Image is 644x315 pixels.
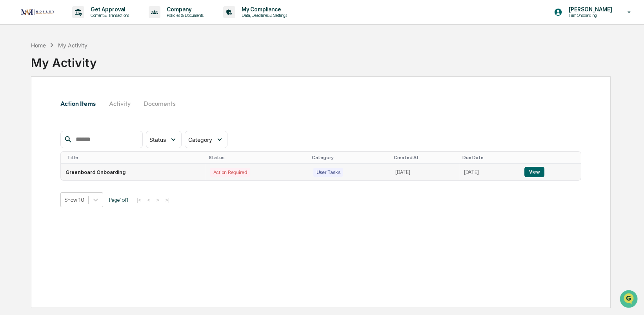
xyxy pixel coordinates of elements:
div: Home [31,42,46,49]
span: Attestations [65,98,97,106]
button: Start new chat [133,62,143,71]
button: Documents [137,94,182,113]
p: Get Approval [84,6,133,13]
p: Data, Deadlines & Settings [235,13,291,18]
div: 🗄️ [57,99,63,105]
div: We're available if you need us! [27,67,99,74]
div: secondary tabs example [60,94,581,113]
td: Greenboard Onboarding [61,164,205,180]
span: Data Lookup [16,113,49,121]
button: View [524,167,544,177]
div: 🖐️ [8,99,14,105]
img: 1746055101610-c473b297-6a78-478c-a979-82029cc54cd1 [8,60,22,74]
a: 🔎Data Lookup [5,110,53,124]
button: Action Items [60,94,102,113]
span: Page 1 of 1 [109,197,129,203]
button: > [154,197,162,203]
td: [DATE] [391,164,459,180]
p: My Compliance [235,6,291,13]
a: Powered byPylon [55,132,95,138]
p: Company [160,6,207,13]
div: Due Date [462,155,517,160]
span: Category [188,136,212,143]
button: < [145,197,153,203]
div: My Activity [31,49,97,70]
div: Status [209,155,306,160]
a: 🖐️Preclearance [5,95,54,109]
span: Pylon [78,132,95,138]
p: Content & Transactions [84,13,133,18]
div: 🔎 [8,114,14,120]
div: Created At [394,155,456,160]
a: 🗄️Attestations [54,95,100,109]
div: User Tasks [313,168,344,177]
button: |< [135,197,144,203]
div: Category [312,155,387,160]
div: Title [67,155,202,160]
div: Start new chat [27,60,129,67]
p: [PERSON_NAME] [562,6,616,13]
button: Activity [102,94,137,113]
td: [DATE] [459,164,520,180]
a: View [524,169,544,175]
p: Policies & Documents [160,13,207,18]
button: >| [163,197,172,203]
span: Preclearance [16,98,51,106]
span: Status [149,136,166,143]
p: Firm Onboarding [562,13,616,18]
img: logo [19,7,56,17]
iframe: Open customer support [619,289,640,310]
div: Action Required [210,168,250,177]
div: My Activity [58,42,87,49]
p: How can we help? [8,16,143,29]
